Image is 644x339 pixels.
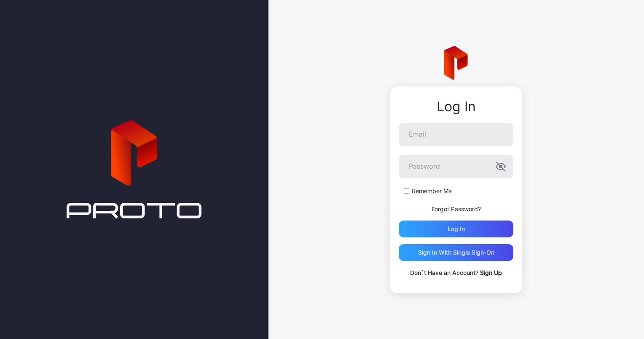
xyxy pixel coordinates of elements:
[418,249,494,256] div: Sign in With Single Sign-On
[399,123,513,146] input: Email
[496,161,506,172] button: Password
[432,205,481,213] a: Forgot Password?
[399,268,513,278] p: Don`t Have an Account?
[448,226,465,232] div: Log in
[399,99,513,114] div: Log In
[399,155,513,178] input: Password
[399,221,513,237] button: Log in
[480,269,502,276] a: Sign Up
[412,187,452,195] label: Remember Me
[399,244,513,261] button: Sign in With Single Sign-On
